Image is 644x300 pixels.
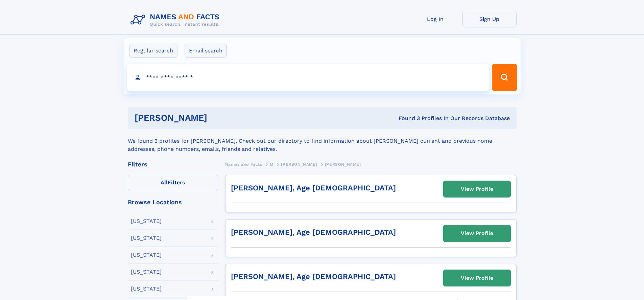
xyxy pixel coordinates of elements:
span: [PERSON_NAME] [281,162,317,167]
span: M [270,162,273,167]
div: View Profile [461,181,493,197]
div: [US_STATE] [131,286,162,292]
label: Filters [128,175,218,191]
h1: [PERSON_NAME] [135,114,303,122]
div: [US_STATE] [131,218,162,224]
label: Regular search [129,44,177,58]
a: [PERSON_NAME], Age [DEMOGRAPHIC_DATA] [231,184,396,192]
div: [US_STATE] [131,252,162,258]
div: Filters [128,161,218,167]
div: View Profile [461,226,493,241]
div: [US_STATE] [131,235,162,241]
div: Found 3 Profiles In Our Records Database [303,115,510,122]
img: Logo Names and Facts [128,11,225,29]
a: View Profile [444,181,510,197]
div: We found 3 profiles for [PERSON_NAME]. Check out our directory to find information about [PERSON_... [128,129,517,153]
span: All [161,179,168,186]
a: View Profile [444,225,510,241]
button: Search Button [492,64,517,91]
span: [PERSON_NAME] [325,162,361,167]
div: [US_STATE] [131,269,162,275]
label: Email search [185,44,227,58]
a: Names and Facts [225,160,262,168]
a: [PERSON_NAME] [281,160,317,168]
a: Log In [408,11,462,27]
a: [PERSON_NAME], Age [DEMOGRAPHIC_DATA] [231,272,396,281]
div: View Profile [461,270,493,286]
a: [PERSON_NAME], Age [DEMOGRAPHIC_DATA] [231,228,396,236]
a: View Profile [444,270,510,286]
input: search input [127,64,489,91]
div: Browse Locations [128,199,218,205]
a: Sign Up [462,11,517,27]
a: M [270,160,273,168]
